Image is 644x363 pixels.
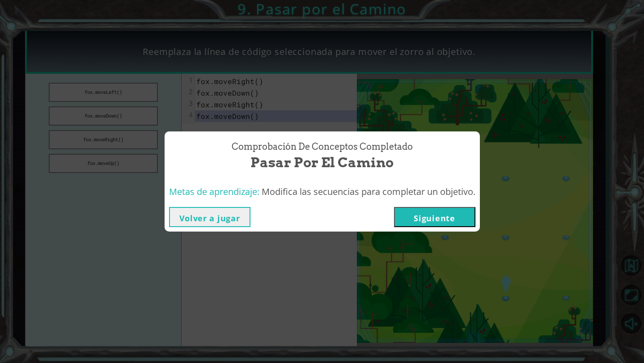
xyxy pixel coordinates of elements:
[169,207,250,227] button: Volver a jugar
[232,140,413,153] span: Comprobación de conceptos Completado
[250,153,394,172] span: Pasar por el Camino
[262,186,475,198] span: Modifica las secuencias para completar un objetivo.
[394,207,475,227] button: Siguiente
[169,186,259,198] span: Metas de aprendizaje:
